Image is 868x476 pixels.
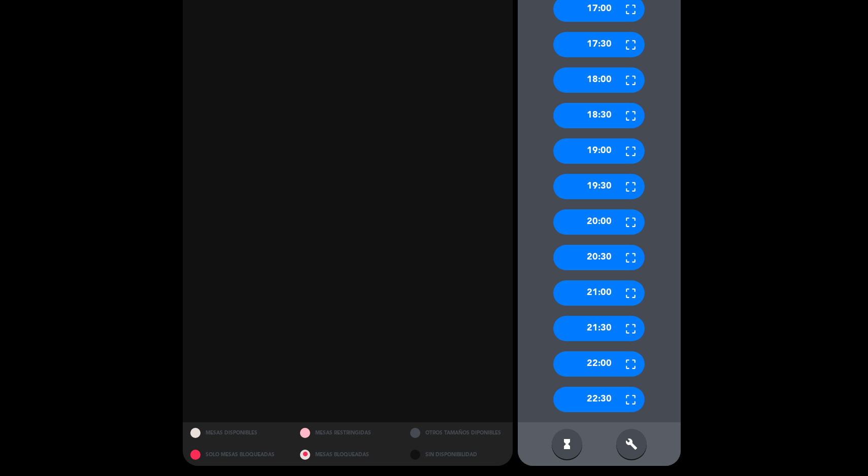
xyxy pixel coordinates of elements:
[292,422,403,444] div: MESAS RESTRINGIDAS
[292,444,403,466] div: MESAS BLOQUEADAS
[403,422,513,444] div: OTROS TAMAÑOS DIPONIBLES
[553,351,645,377] div: 22:00
[553,209,645,235] div: 20:00
[553,174,645,199] div: 19:30
[553,387,645,412] div: 22:30
[553,316,645,341] div: 21:30
[403,444,513,466] div: SIN DISPONIBILIDAD
[553,67,645,93] div: 18:00
[553,103,645,128] div: 18:30
[625,438,638,450] i: build
[553,32,645,57] div: 17:30
[561,438,573,450] i: hourglass_full
[183,422,293,444] div: MESAS DISPONIBLES
[553,280,645,306] div: 21:00
[183,444,293,466] div: SOLO MESAS BLOQUEADAS
[553,138,645,164] div: 19:00
[553,245,645,270] div: 20:30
